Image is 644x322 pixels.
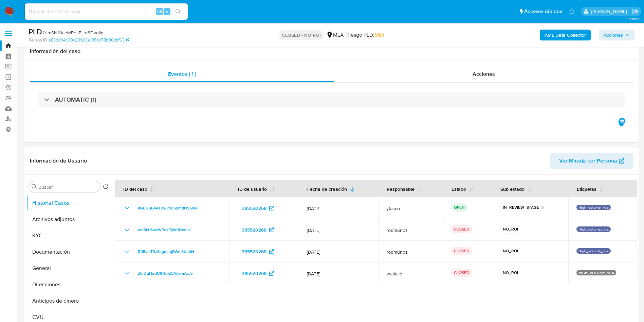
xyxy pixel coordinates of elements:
[26,227,111,244] button: KYC
[545,30,586,40] b: AML Data Collector
[29,37,47,43] b: Person ID
[540,30,591,40] button: AML Data Collector
[26,211,111,227] button: Archivos adjuntos
[166,8,168,15] span: s
[25,7,188,16] input: Buscar usuario o caso...
[559,153,617,169] span: Ver Mirada por Persona
[55,96,96,103] h3: AUTOMATIC (1)
[38,92,625,107] div: AUTOMATIC (1)
[326,31,344,39] div: MLA
[30,48,633,55] h1: Información del caso
[550,153,633,169] button: Ver Mirada por Persona
[599,30,634,40] button: Acciones
[346,31,384,39] span: Riesgo PLD:
[374,31,384,39] span: MID
[26,195,111,211] button: Historial Casos
[38,184,97,190] input: Buscar
[26,276,111,293] button: Direcciones
[103,184,108,191] button: Volver al orden por defecto
[279,30,324,40] p: CLOSED - NO ROI
[30,157,87,164] h1: Información de Usuario
[473,70,495,78] span: Acciones
[26,244,111,260] button: Documentación
[524,8,562,15] span: Accesos rápidos
[168,70,196,78] span: Eventos ( 1 )
[32,184,37,189] button: Buscar
[29,26,42,37] b: PLD
[26,293,111,309] button: Anticipos de dinero
[26,260,111,276] button: General
[569,9,575,14] a: Notificaciones
[604,30,623,40] span: Acciones
[591,8,629,15] p: yesica.facco@mercadolibre.com
[157,8,162,15] span: Alt
[632,8,639,15] a: Salir
[171,7,185,16] button: search-icon
[49,37,129,43] a: e83dd04b30c239d3a105dc78b06dbf63
[42,29,104,36] span: # umSN1NacWPdJPjjnr3DvoIIn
